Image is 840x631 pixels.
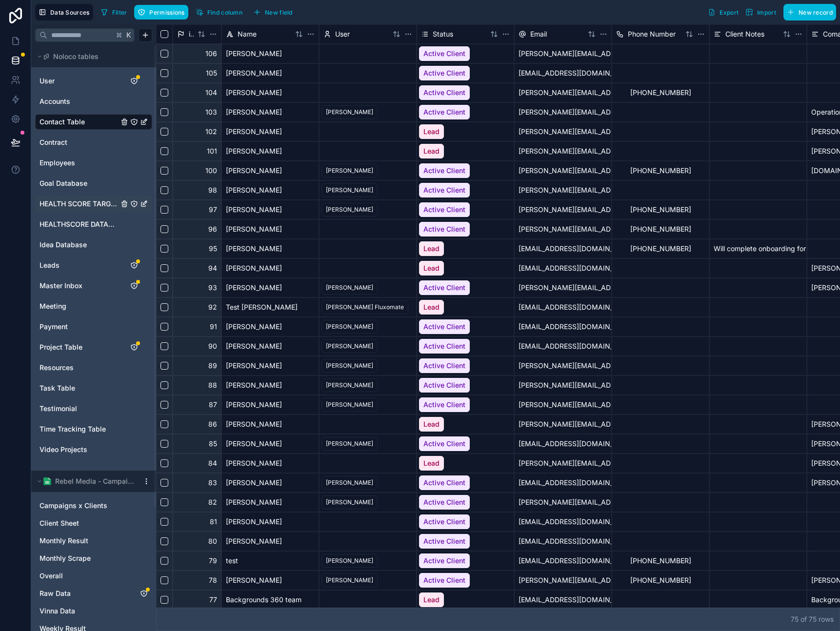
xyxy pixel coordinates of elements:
[35,73,152,89] div: User
[326,186,373,195] div: [PERSON_NAME]
[221,434,319,454] div: [PERSON_NAME]
[40,445,87,454] span: Video Projects
[780,4,836,20] a: New record
[514,44,612,63] div: [PERSON_NAME][EMAIL_ADDRESS][DOMAIN_NAME]
[530,29,547,39] span: Email
[35,50,146,63] button: Noloco tables
[221,219,319,239] div: [PERSON_NAME]
[156,24,173,44] div: Select all
[173,278,221,297] div: 93
[612,161,709,180] div: [PHONE_NUMBER]
[419,241,444,256] div: Lead
[419,261,444,276] div: Lead
[173,219,221,239] div: 96
[514,395,612,414] div: [PERSON_NAME][EMAIL_ADDRESS][DOMAIN_NAME]
[35,135,152,150] div: Contract
[40,536,88,546] span: Monthly Result
[125,32,132,39] span: K
[419,475,470,490] div: Active Client
[160,479,168,487] button: Select row
[612,24,709,44] div: Phone Number
[173,434,221,454] div: 85
[514,336,612,356] div: [EMAIL_ADDRESS][DOMAIN_NAME]
[419,456,444,471] div: Lead
[326,283,373,292] div: [PERSON_NAME]
[221,473,319,493] div: [PERSON_NAME]
[419,202,470,217] div: Active Client
[35,515,152,531] div: Client Sheet
[514,141,612,161] div: [PERSON_NAME][EMAIL_ADDRESS][PERSON_NAME][DOMAIN_NAME]
[221,375,319,395] div: [PERSON_NAME]
[419,163,470,178] div: Active Client
[419,378,470,393] div: Active Client
[221,102,319,122] div: [PERSON_NAME]
[742,4,780,20] button: Import
[160,518,168,526] button: Select row
[799,9,833,16] span: New record
[43,477,51,485] img: Google Sheets logo
[40,445,119,454] a: Video Projects
[160,401,168,409] button: Select row
[419,436,470,451] div: Active Client
[335,29,350,39] span: User
[419,397,470,412] div: Active Client
[221,141,319,161] div: [PERSON_NAME]
[173,258,221,278] div: 94
[173,590,221,610] div: 77
[514,375,612,395] div: [PERSON_NAME][EMAIL_ADDRESS][DOMAIN_NAME]
[160,284,168,292] button: Select row
[160,440,168,448] button: Select row
[40,240,87,250] span: Idea Database
[419,534,470,549] div: Active Client
[419,514,470,529] div: Active Client
[40,606,128,616] a: Vinna Data
[221,200,319,219] div: [PERSON_NAME]
[221,44,319,63] div: [PERSON_NAME]
[189,29,194,39] span: id
[35,380,152,396] div: Task Table
[514,571,612,590] div: [PERSON_NAME][EMAIL_ADDRESS][DOMAIN_NAME]
[173,532,221,551] div: 80
[40,322,68,332] span: Payment
[40,424,106,434] span: Time Tracking Table
[326,381,373,390] div: [PERSON_NAME]
[40,424,119,434] a: Time Tracking Table
[250,5,296,20] button: New field
[221,122,319,141] div: [PERSON_NAME]
[160,206,168,214] button: Select row
[173,122,221,141] div: 102
[514,102,612,122] div: [PERSON_NAME][EMAIL_ADDRESS][DOMAIN_NAME]
[221,24,319,44] div: Name
[419,46,470,61] div: Active Client
[514,512,612,532] div: [EMAIL_ADDRESS][DOMAIN_NAME]
[35,155,152,171] div: Employees
[35,237,152,253] div: Idea Database
[35,196,152,212] div: HEALTH SCORE TARGET
[326,361,373,370] div: [PERSON_NAME]
[40,281,82,291] span: Master Inbox
[40,138,67,147] span: Contract
[514,278,612,297] div: [PERSON_NAME][EMAIL_ADDRESS][DOMAIN_NAME]
[40,240,119,250] a: Idea Database
[40,571,63,581] span: Overall
[173,161,221,180] div: 100
[160,596,168,604] button: Select row
[160,537,168,545] button: Select row
[40,501,107,511] span: Campaigns x Clients
[160,225,168,233] button: Select row
[326,439,373,448] div: [PERSON_NAME]
[419,417,444,432] div: Lead
[173,473,221,493] div: 83
[35,94,152,109] div: Accounts
[221,278,319,297] div: [PERSON_NAME]
[173,63,221,83] div: 105
[514,180,612,200] div: [PERSON_NAME][EMAIL_ADDRESS][DOMAIN_NAME]
[419,144,444,158] div: Lead
[326,576,373,585] div: [PERSON_NAME]
[112,9,127,16] span: Filter
[612,571,709,590] div: [PHONE_NUMBER]
[160,557,168,565] button: Select row
[173,44,221,63] div: 106
[173,102,221,122] div: 103
[173,336,221,356] div: 90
